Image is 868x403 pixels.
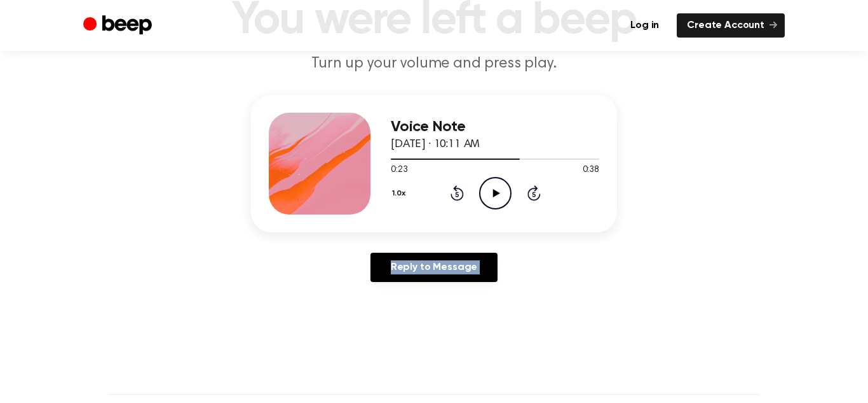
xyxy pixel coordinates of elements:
[391,118,599,136] h3: Voice Note
[391,164,407,177] span: 0:23
[391,139,480,150] span: [DATE] · 10:11 AM
[620,13,669,38] a: Log in
[370,253,498,282] a: Reply to Message
[391,183,410,204] button: 1.0x
[190,53,678,74] p: Turn up your volume and press play.
[677,13,785,38] a: Create Account
[583,164,599,177] span: 0:38
[83,13,155,38] a: Beep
